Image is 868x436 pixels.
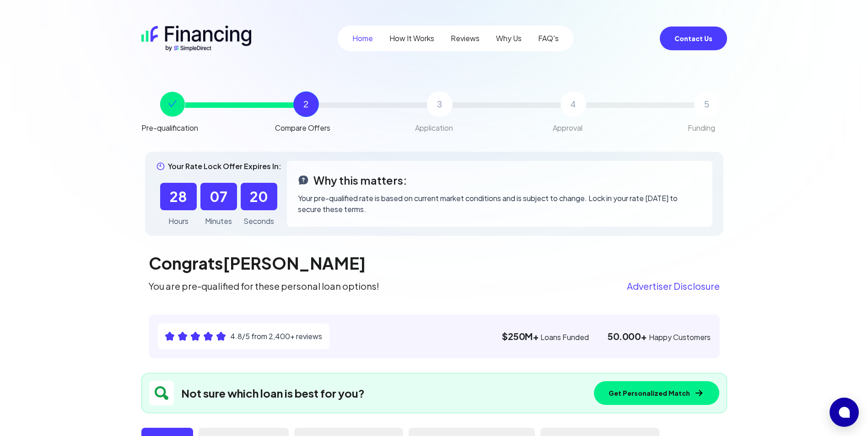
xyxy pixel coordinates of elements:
img: Star Icon [178,332,187,341]
span: 07 [210,188,227,205]
div: Compare Offers [275,122,330,133]
div: Pre-qualification [141,122,198,133]
a: Why Us [496,33,522,44]
span: Happy Customers [607,330,711,343]
img: Star Icon [216,332,226,341]
img: logo [141,26,251,51]
a: Reviews [451,33,480,44]
a: How It Works [389,33,434,44]
img: Star Icon [165,332,174,341]
span: Loans Funded [502,330,589,343]
span: seconds [243,216,274,227]
span: Your Rate Lock Offer Expires In: [168,161,281,172]
a: Home [352,33,373,44]
a: FAQ's [538,33,559,44]
p: Your pre-qualified rate is based on current market conditions and is subject to change. Lock in y... [298,193,701,215]
h6: Not sure which loan is best for you? [181,386,365,400]
span: hours [168,216,189,227]
img: arrow-right [694,388,705,398]
strong: $250M+ [502,330,539,342]
img: Clock Icon [298,175,309,186]
span: minutes [205,216,232,227]
img: Star Icon [204,332,213,341]
span: check [168,99,177,108]
div: Funding [688,122,715,133]
span: You are pre-qualified for these personal loan options! [149,280,379,292]
span: 3 [437,98,442,111]
span: 2 [303,98,308,111]
img: Magnifying Glass Icon [154,386,169,400]
button: Get Personalized Match [594,381,719,405]
div: Approval [553,122,582,133]
span: Why this matters: [313,173,407,187]
span: 5 [704,98,709,111]
strong: 50.000+ [607,330,647,342]
span: Advertiser Disclosure [627,280,720,292]
button: Contact Us [660,27,727,50]
img: Star Icon [191,332,200,341]
button: Open chat window [830,398,859,427]
span: 20 [250,188,268,205]
h3: Congrats [PERSON_NAME] [149,254,720,272]
div: Application [415,122,453,133]
span: 4 [571,98,576,111]
span: 4.8/5 from 2,400+ reviews [230,331,322,342]
span: 28 [170,188,187,205]
img: Clock Icon [156,162,165,171]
